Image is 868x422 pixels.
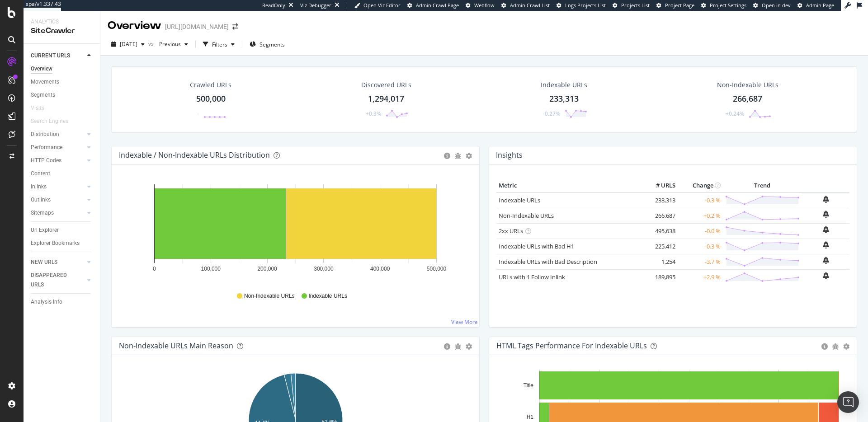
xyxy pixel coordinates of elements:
[527,414,534,420] text: H1
[753,2,791,9] a: Open in dev
[416,2,459,9] span: Admin Crawl Page
[119,179,472,284] svg: A chart.
[31,271,76,290] div: DISAPPEARED URLS
[726,110,744,117] div: +0.24%
[678,192,723,208] td: -0.3 %
[499,273,565,281] a: URLs with 1 Follow Inlink
[823,211,829,218] div: bell-plus
[31,297,94,307] a: Analysis Info
[613,2,650,9] a: Projects List
[31,208,54,218] div: Sitemaps
[823,241,829,249] div: bell-plus
[366,110,381,117] div: +0.3%
[31,18,93,26] div: Analytics
[31,258,57,267] div: NEW URLS
[723,179,802,192] th: Trend
[244,292,294,300] span: Non-Indexable URLs
[31,51,85,61] a: CURRENT URLS
[733,93,762,105] div: 266,687
[455,153,461,159] div: bug
[31,182,85,192] a: Inlinks
[31,90,55,100] div: Segments
[524,382,534,389] text: Title
[843,343,849,350] div: gear
[31,208,85,218] a: Sitemaps
[466,343,472,350] div: gear
[541,80,587,89] div: Indexable URLs
[31,103,53,113] a: Visits
[642,239,678,254] td: 225,412
[837,391,859,413] div: Open Intercom Messenger
[31,195,51,205] div: Outlinks
[31,26,93,36] div: SiteCrawler
[444,343,450,350] div: circle-info
[31,239,94,248] a: Explorer Bookmarks
[499,211,554,220] a: Non-Indexable URLs
[642,192,678,208] td: 233,313
[31,297,62,307] div: Analysis Info
[31,77,94,87] a: Movements
[368,93,404,105] div: 1,294,017
[427,266,447,272] text: 500,000
[108,37,148,52] button: [DATE]
[474,2,495,9] span: Webflow
[549,93,579,105] div: 233,313
[31,195,85,205] a: Outlinks
[823,272,829,279] div: bell-plus
[762,2,791,9] span: Open in dev
[717,80,778,89] div: Non-Indexable URLs
[496,179,642,192] th: Metric
[621,2,650,9] span: Projects List
[31,169,50,178] div: Content
[31,239,80,248] div: Explorer Bookmarks
[31,90,94,100] a: Segments
[363,2,401,9] span: Open Viz Editor
[31,156,85,165] a: HTTP Codes
[565,2,606,9] span: Logs Projects List
[823,226,829,233] div: bell-plus
[501,2,550,9] a: Admin Crawl List
[31,225,94,235] a: Url Explorer
[31,130,85,139] a: Distribution
[31,143,85,152] a: Performance
[31,271,85,290] a: DISAPPEARED URLS
[108,18,161,33] div: Overview
[510,2,550,9] span: Admin Crawl List
[309,292,347,300] span: Indexable URLs
[496,149,523,161] h4: Insights
[701,2,746,9] a: Project Settings
[354,2,401,9] a: Open Viz Editor
[455,343,461,350] div: bug
[31,130,59,139] div: Distribution
[31,77,59,87] div: Movements
[496,341,647,350] div: HTML Tags Performance for Indexable URLs
[119,150,270,159] div: Indexable / Non-Indexable URLs Distribution
[31,117,77,126] a: Search Engines
[806,2,834,9] span: Admin Page
[31,156,61,165] div: HTTP Codes
[466,2,495,9] a: Webflow
[148,40,156,47] span: vs
[212,41,227,48] div: Filters
[678,223,723,239] td: -0.0 %
[259,41,285,48] span: Segments
[31,64,52,74] div: Overview
[656,2,694,9] a: Project Page
[190,80,231,89] div: Crawled URLs
[797,2,834,9] a: Admin Page
[246,37,288,52] button: Segments
[710,2,746,9] span: Project Settings
[257,266,277,272] text: 200,000
[197,110,199,117] div: -
[156,37,192,52] button: Previous
[119,341,233,350] div: Non-Indexable URLs Main Reason
[31,143,62,152] div: Performance
[499,258,597,266] a: Indexable URLs with Bad Description
[451,318,478,326] a: View More
[499,196,540,204] a: Indexable URLs
[407,2,459,9] a: Admin Crawl Page
[823,196,829,203] div: bell-plus
[300,2,333,9] div: Viz Debugger:
[120,40,137,48] span: 2025 Sep. 19th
